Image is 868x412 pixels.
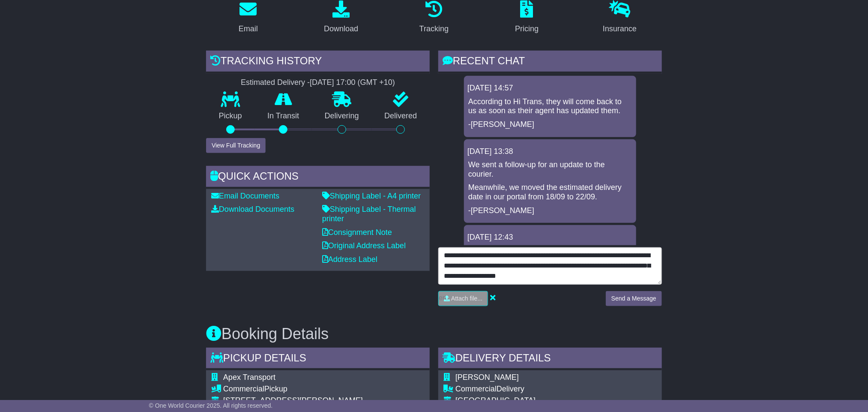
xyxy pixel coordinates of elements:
div: Delivery Details [438,348,662,371]
span: © One World Courier 2025. All rights reserved. [149,402,273,409]
p: Delivered [372,111,430,121]
h3: Booking Details [206,325,662,343]
a: Shipping Label - A4 printer [322,192,421,200]
a: Address Label [322,255,377,264]
a: Consignment Note [322,228,392,237]
a: Download Documents [211,205,294,214]
div: Pickup Details [206,348,430,371]
div: [DATE] 17:00 (GMT +10) [310,78,395,87]
div: [DATE] 13:38 [467,147,633,156]
a: Shipping Label - Thermal printer [322,205,416,223]
p: According to Hi Trans, they will come back to us as soon as their agent has updated them. [468,97,632,116]
a: Email Documents [211,192,279,200]
div: Tracking history [206,51,430,74]
div: Pickup [223,385,425,394]
div: [DATE] 14:57 [467,84,633,93]
span: Commercial [455,385,497,393]
div: [DATE] 12:43 [467,233,633,242]
div: [STREET_ADDRESS][PERSON_NAME], [223,396,425,406]
button: View Full Tracking [206,138,266,153]
div: Insurance [603,23,637,35]
div: Download [324,23,358,35]
div: Delivery [455,385,657,394]
div: Pricing [515,23,539,35]
div: Tracking [419,23,449,35]
div: [GEOGRAPHIC_DATA], [455,396,657,406]
p: In Transit [255,111,312,121]
a: Original Address Label [322,241,406,250]
div: Quick Actions [206,166,430,189]
p: -[PERSON_NAME] [468,206,632,216]
span: [PERSON_NAME] [455,373,519,382]
p: Meanwhile, we moved the estimated delivery date in our portal from 18/09 to 22/09. [468,183,632,201]
button: Send a Message [606,291,662,306]
div: RECENT CHAT [438,51,662,74]
p: -[PERSON_NAME] [468,120,632,129]
div: Email [239,23,258,35]
div: Estimated Delivery - [206,78,430,87]
p: Delivering [312,111,372,121]
span: Apex Transport [223,373,275,382]
p: We sent a follow-up for an update to the courier. [468,160,632,179]
span: Commercial [223,385,264,393]
p: Pickup [206,111,255,121]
